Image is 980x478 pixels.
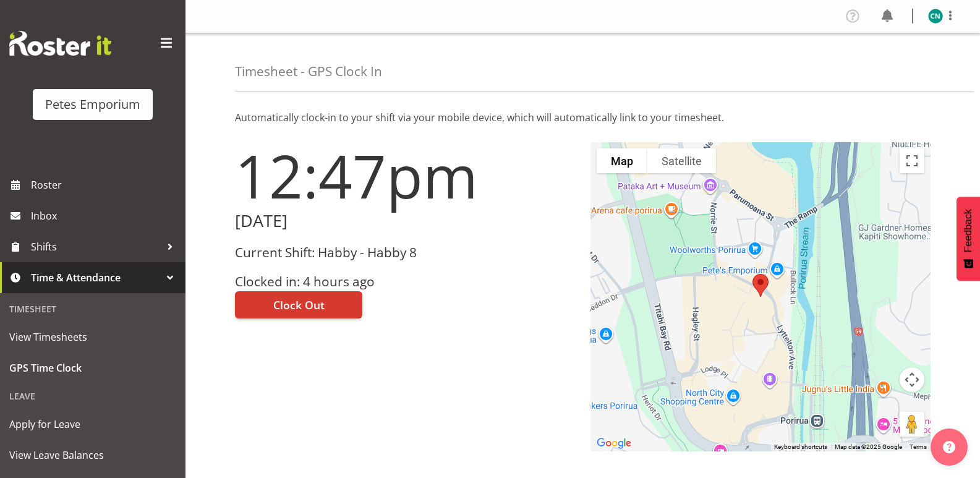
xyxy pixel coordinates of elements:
[3,409,182,440] a: Apply for Leave
[235,211,576,231] h2: [DATE]
[594,435,634,451] img: Google
[3,322,182,352] a: View Timesheets
[3,296,182,322] div: Timesheet
[9,359,176,377] span: GPS Time Clock
[928,9,943,23] img: christine-neville11214.jpg
[835,443,902,450] span: Map data ©2025 Google
[647,148,716,173] button: Show satellite imagery
[235,64,382,79] h4: Timesheet - GPS Clock In
[594,435,634,451] a: Open this area in Google Maps (opens a new window)
[9,446,176,464] span: View Leave Balances
[900,148,924,173] button: Toggle fullscreen view
[900,412,924,437] button: Drag Pegman onto the map to open Street View
[235,275,576,289] h3: Clocked in: 4 hours ago
[963,209,974,252] span: Feedback
[3,383,182,409] div: Leave
[45,95,140,114] div: Petes Emporium
[9,415,176,433] span: Apply for Leave
[774,443,827,451] button: Keyboard shortcuts
[597,148,647,173] button: Show street map
[9,328,176,346] span: View Timesheets
[31,237,161,256] span: Shifts
[910,443,927,450] a: Terms (opens in new tab)
[31,207,179,225] span: Inbox
[957,197,980,281] button: Feedback - Show survey
[3,352,182,383] a: GPS Time Clock
[9,31,111,56] img: Rosterit website logo
[273,297,325,313] span: Clock Out
[3,440,182,471] a: View Leave Balances
[943,441,955,453] img: help-xxl-2.png
[900,367,924,392] button: Map camera controls
[235,142,576,209] h1: 12:47pm
[31,176,179,194] span: Roster
[235,110,931,125] p: Automatically clock-in to your shift via your mobile device, which will automatically link to you...
[235,245,576,260] h3: Current Shift: Habby - Habby 8
[31,268,161,287] span: Time & Attendance
[235,291,362,318] button: Clock Out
